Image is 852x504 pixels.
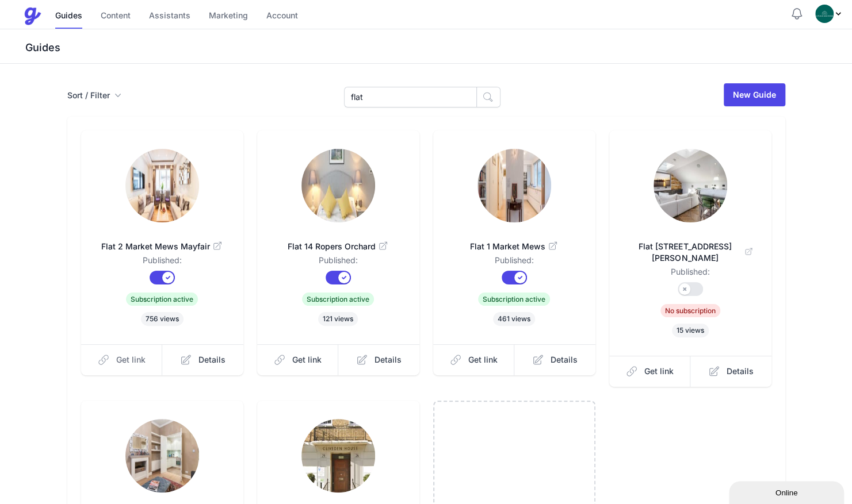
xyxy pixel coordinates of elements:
[162,344,243,375] a: Details
[266,4,298,29] a: Account
[141,312,184,326] span: 756 views
[672,324,709,337] span: 15 views
[690,356,771,387] a: Details
[276,241,401,252] span: Flat 14 Ropers Orchard
[198,354,226,366] span: Details
[55,4,82,29] a: Guides
[292,354,322,366] span: Get link
[125,149,199,222] img: xcoem7jyjxpu3fgtqe3kd93uc2z7
[23,7,41,25] img: Guestive Guides
[727,366,754,377] span: Details
[276,255,401,271] dd: Published:
[318,312,358,326] span: 121 views
[100,227,225,255] a: Flat 2 Market Mews Mayfair
[609,356,691,387] a: Get link
[433,344,515,375] a: Get link
[344,87,477,107] input: Search Guides
[375,354,402,366] span: Details
[815,5,834,23] img: oovs19i4we9w73xo0bfpgswpi0cd
[100,255,225,271] dd: Published:
[257,344,339,375] a: Get link
[81,344,163,375] a: Get link
[338,344,419,375] a: Details
[149,4,190,29] a: Assistants
[101,4,131,29] a: Content
[276,227,401,255] a: Flat 14 Ropers Orchard
[452,255,577,271] dd: Published:
[100,241,225,252] span: Flat 2 Market Mews Mayfair
[628,241,753,264] span: Flat [STREET_ADDRESS][PERSON_NAME]
[628,266,753,282] dd: Published:
[302,293,374,306] span: Subscription active
[116,354,146,366] span: Get link
[654,149,727,222] img: fg97da14w7gck46guna1jav548s5
[301,149,375,222] img: 2s67n29225moh7jmpf08sqzvv4ip
[493,312,535,326] span: 461 views
[628,227,753,266] a: Flat [STREET_ADDRESS][PERSON_NAME]
[644,366,674,377] span: Get link
[468,354,498,366] span: Get link
[209,4,248,29] a: Marketing
[551,354,578,366] span: Details
[660,304,720,317] span: No subscription
[301,419,375,493] img: 5t2grb20exx957lbx4zy4bmzsyj0
[126,293,198,306] span: Subscription active
[729,479,846,504] iframe: chat widget
[514,344,595,375] a: Details
[815,5,843,23] div: Profile Menu
[452,227,577,255] a: Flat 1 Market Mews
[477,149,551,222] img: xm3yavlnb4f2c1u8spx8tmgyuana
[23,41,852,55] h3: Guides
[67,90,121,101] button: Sort / Filter
[125,419,199,493] img: 76x8fwygccrwjthm15qs645ukzgx
[478,293,550,306] span: Subscription active
[790,7,804,21] button: Notifications
[452,241,577,252] span: Flat 1 Market Mews
[724,83,785,106] a: New Guide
